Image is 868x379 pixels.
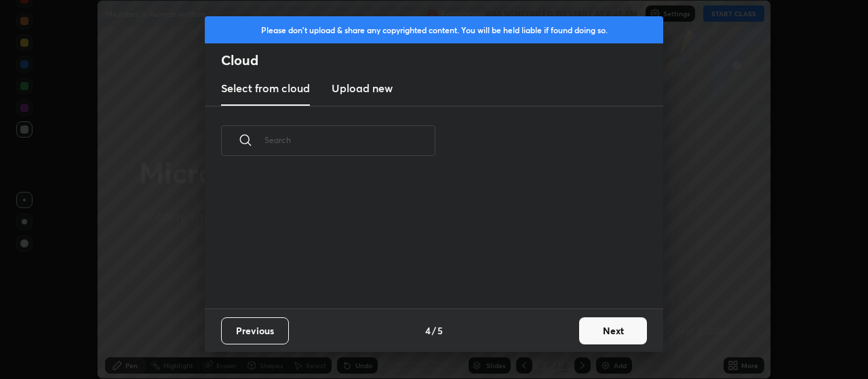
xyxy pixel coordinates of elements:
div: Please don't upload & share any copyrighted content. You will be held liable if found doing so. [205,16,663,43]
h3: Select from cloud [221,80,310,96]
input: Search [264,111,435,169]
h4: / [432,323,436,338]
h4: 4 [425,323,431,338]
button: Previous [221,317,289,344]
h2: Cloud [221,52,663,69]
button: Next [579,317,647,344]
h4: 5 [437,323,443,338]
h3: Upload new [332,80,393,96]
